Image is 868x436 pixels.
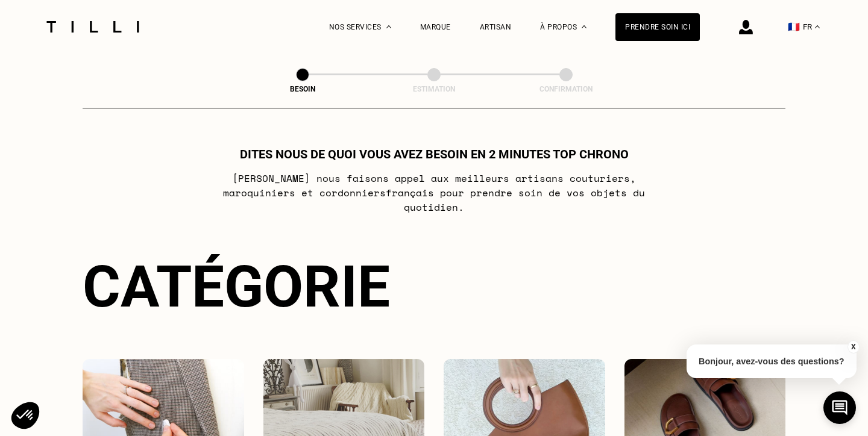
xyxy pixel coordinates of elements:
[582,25,587,28] img: Menu déroulant à propos
[615,13,700,41] a: Prendre soin ici
[386,25,391,28] img: Menu déroulant
[739,20,753,34] img: icône connexion
[815,25,820,28] img: menu déroulant
[240,147,629,161] h1: Dites nous de quoi vous avez besoin en 2 minutes top chrono
[847,340,859,353] button: X
[420,23,451,31] a: Marque
[195,171,673,214] p: [PERSON_NAME] nous faisons appel aux meilleurs artisans couturiers , maroquiniers et cordonniers ...
[242,85,363,93] div: Besoin
[687,344,857,378] p: Bonjour, avez-vous des questions?
[42,21,143,33] img: Logo du service de couturière Tilli
[506,85,626,93] div: Confirmation
[83,253,785,320] div: Catégorie
[374,85,494,93] div: Estimation
[788,21,800,33] span: 🇫🇷
[480,23,512,31] a: Artisan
